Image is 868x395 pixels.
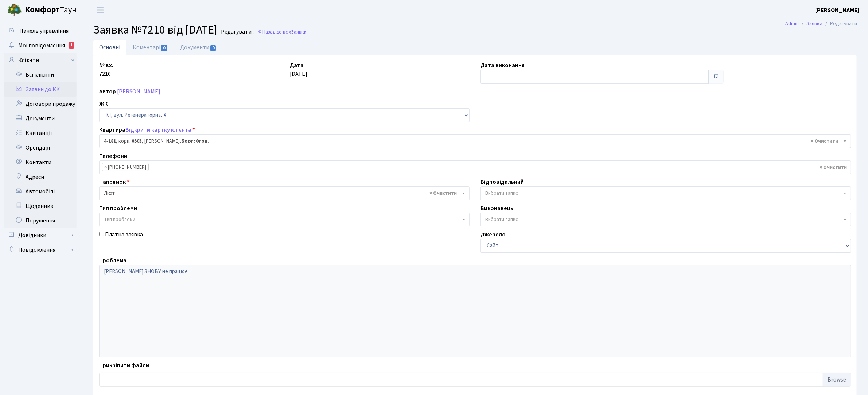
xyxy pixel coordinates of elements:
a: Відкрити картку клієнта [125,126,191,134]
label: Проблема [99,256,126,265]
a: Довідники [4,228,77,243]
label: Виконавець [480,204,513,213]
a: Мої повідомлення1 [4,38,77,53]
a: Панель управління [4,24,77,38]
li: Редагувати [822,20,857,28]
a: Документи [4,111,77,126]
span: Заявки [291,28,307,35]
small: Редагувати . [219,28,254,35]
label: Телефони [99,152,127,160]
span: Видалити всі елементи [811,138,838,145]
a: Заявки до КК [4,82,77,97]
span: Тип проблеми [104,216,135,223]
span: 0 [161,45,167,51]
div: 1 [69,42,74,49]
span: 0 [210,45,216,51]
span: Панель управління [19,27,69,35]
a: Основні [93,40,126,55]
span: <b>4-181</b>, корп.: <b>0503</b>, Грищенко Юрій Васильович, <b>Борг: 0грн.</b> [99,134,851,148]
label: ЖК [99,100,108,108]
b: 4-181 [104,138,116,145]
a: Орендарі [4,140,77,155]
a: Щоденник [4,199,77,213]
img: logo.png [7,3,22,18]
a: Заявки [806,20,822,27]
span: Вибрати запис [485,216,518,223]
textarea: [PERSON_NAME] ЗНОВУ не працює [99,265,851,357]
span: Вибрати запис [485,190,518,197]
span: Видалити всі елементи [820,164,847,171]
div: 7210 [94,61,284,84]
a: Договори продажу [4,97,77,111]
a: [PERSON_NAME] [815,6,859,15]
span: Таун [25,4,77,16]
a: Порушення [4,213,77,228]
a: Всі клієнти [4,67,77,82]
nav: breadcrumb [774,16,868,31]
span: <b>4-181</b>, корп.: <b>0503</b>, Грищенко Юрій Васильович, <b>Борг: 0грн.</b> [104,138,842,145]
span: Видалити всі елементи [429,190,457,197]
span: Мої повідомлення [18,42,65,50]
a: Коментарі [126,40,174,55]
a: Контакти [4,155,77,170]
span: Ліфт [104,190,460,197]
label: Автор [99,87,116,96]
label: Квартира [99,125,195,134]
label: Дата виконання [480,61,525,70]
span: × [104,163,107,171]
label: Джерело [480,230,506,239]
a: Автомобілі [4,184,77,199]
label: Відповідальний [480,178,524,186]
a: Адреси [4,170,77,184]
a: Назад до всіхЗаявки [257,28,307,35]
label: № вх. [99,61,113,70]
a: Admin [785,20,799,27]
a: Клієнти [4,53,77,67]
label: Прикріпити файли [99,361,149,370]
a: Квитанції [4,126,77,140]
div: [DATE] [284,61,475,84]
b: 0503 [132,138,142,145]
a: Повідомлення [4,243,77,257]
label: Напрямок [99,178,129,186]
a: Документи [174,40,223,55]
b: Борг: 0грн. [181,138,209,145]
span: Ліфт [99,186,470,200]
button: Переключити навігацію [91,4,109,16]
label: Тип проблеми [99,204,137,213]
label: Платна заявка [105,230,143,239]
span: Заявка №7210 від [DATE] [93,22,217,38]
label: Дата [290,61,304,70]
li: 063-273-53-01 [102,163,149,171]
a: [PERSON_NAME] [117,88,160,96]
b: Комфорт [25,4,60,16]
